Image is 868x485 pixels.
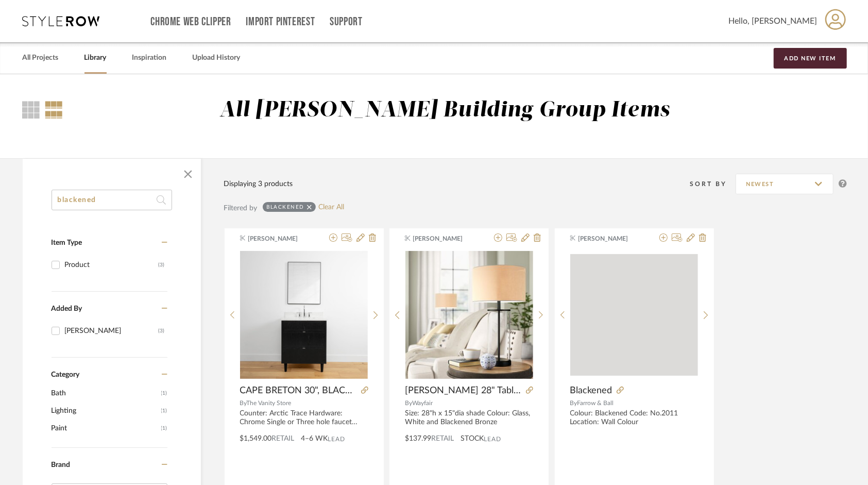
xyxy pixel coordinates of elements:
div: All [PERSON_NAME] Building Group Items [219,97,670,124]
div: [PERSON_NAME] [65,323,159,339]
span: Category [52,371,80,379]
span: Lead [328,436,346,443]
span: [PERSON_NAME] 28" Table Lamp [405,385,522,396]
div: Sort By [690,179,736,189]
div: Product [65,257,159,273]
a: Chrome Web Clipper [151,18,231,26]
span: (1) [161,385,167,402]
span: [PERSON_NAME] [413,234,478,243]
div: Counter: Arctic Trace Hardware: Chrome Single or Three hole faucet *TBC [240,409,368,427]
a: Support [330,18,362,26]
span: STOCK [461,433,484,444]
button: Close [178,164,198,185]
span: $137.99 [405,435,431,442]
span: By [570,400,577,406]
div: Displaying 3 products [224,178,293,190]
div: Size: 28"h x 15"dia shade Colour: Glass, White and Blackened Bronze [405,409,533,427]
div: blackened [267,204,305,210]
span: Lighting [52,402,159,420]
img: CAPE BRETON 30", BLACKENED OAK VANITY [240,251,368,379]
span: CAPE BRETON 30", BLACKENED OAK VANITY [240,385,357,396]
span: Hello, [PERSON_NAME] [729,15,818,27]
span: Retail [272,435,295,442]
span: $1,549.00 [240,435,272,442]
span: Blackened [570,385,612,396]
span: Bath [52,384,159,402]
img: Blackened [570,254,698,376]
span: Paint [52,420,159,437]
a: Upload History [193,51,241,65]
button: Add New Item [774,48,847,69]
div: Filtered by [224,203,258,214]
span: Wayfair [412,400,433,406]
a: Clear All [318,203,344,212]
input: Search within 3 results [52,190,172,210]
span: Retail [431,435,454,442]
a: Import Pinterest [246,18,315,26]
span: Lead [484,436,501,443]
img: Kemmer 28" Table Lamp [405,251,533,379]
span: [PERSON_NAME] [578,234,643,243]
span: The Vanity Store [247,400,292,406]
div: Colour: Blackened Code: No.2011 Location: Wall Colour [570,409,699,427]
a: All Projects [23,51,59,65]
span: Added By [52,305,82,312]
span: 4–6 WK [301,433,328,444]
span: Item Type [52,239,82,246]
span: (1) [161,420,167,437]
span: (1) [161,403,167,419]
span: By [405,400,412,406]
a: Inspiration [132,51,167,65]
span: By [240,400,247,406]
span: [PERSON_NAME] [248,234,313,243]
span: Brand [52,461,71,469]
div: (3) [159,323,165,339]
div: (3) [159,257,165,273]
a: Library [84,51,107,65]
span: Farrow & Ball [577,400,614,406]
